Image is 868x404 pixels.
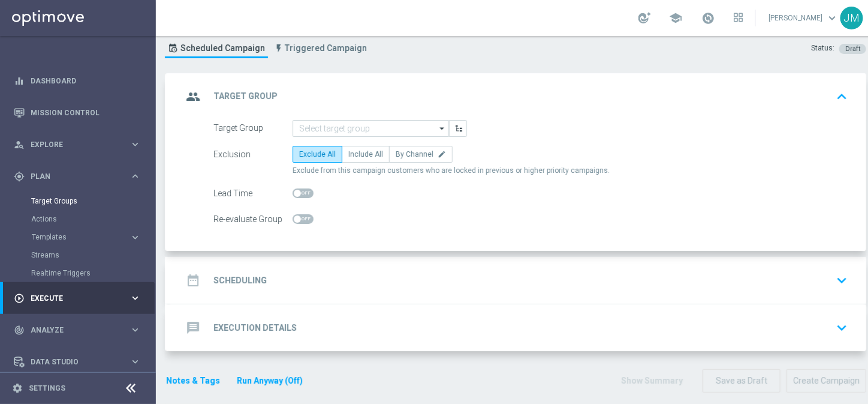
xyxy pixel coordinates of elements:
[826,11,839,25] span: keyboard_arrow_down
[703,369,780,393] button: Save as Draft
[236,373,304,388] button: Run Anyway (Off)
[271,38,370,58] a: Triggered Campaign
[165,373,221,388] button: Notes & Tags
[31,264,155,282] div: Realtime Triggers
[293,120,449,137] input: Select target group
[213,185,293,202] div: Lead Time
[182,317,204,339] i: message
[396,150,433,158] span: By Channel
[786,369,866,393] button: Create Campaign
[31,65,141,97] a: Dashboard
[833,319,851,337] i: keyboard_arrow_down
[436,121,448,136] i: arrow_drop_down
[129,232,141,243] i: keyboard_arrow_right
[840,7,863,29] div: JM
[31,232,141,242] button: Templates keyboard_arrow_right
[14,139,129,150] div: Explore
[811,43,834,54] div: Status:
[31,250,125,260] a: Streams
[14,325,129,336] div: Analyze
[14,325,25,336] i: track_changes
[833,88,851,106] i: keyboard_arrow_up
[13,294,141,303] button: play_circle_outline Execute keyboard_arrow_right
[14,76,25,86] i: equalizer
[831,316,852,339] button: keyboard_arrow_down
[31,214,125,224] a: Actions
[348,150,383,158] span: Include All
[14,357,129,367] div: Data Studio
[31,358,129,366] span: Data Studio
[845,45,860,53] span: Draft
[13,325,141,335] button: track_changes Analyze keyboard_arrow_right
[438,150,446,158] i: edit
[213,91,278,102] h2: Target Group
[213,322,297,334] h2: Execution Details
[213,146,293,163] div: Exclusion
[14,65,141,97] div: Dashboard
[31,97,141,128] a: Mission Control
[182,85,852,108] div: group Target Group keyboard_arrow_up
[285,43,367,53] span: Triggered Campaign
[13,140,141,149] button: person_search Explore keyboard_arrow_right
[213,211,293,228] div: Re-evaluate Group
[129,356,141,367] i: keyboard_arrow_right
[182,316,852,339] div: message Execution Details keyboard_arrow_down
[31,268,125,278] a: Realtime Triggers
[129,139,141,150] i: keyboard_arrow_right
[31,173,129,180] span: Plan
[31,295,129,302] span: Execute
[182,270,204,291] i: date_range
[831,85,852,108] button: keyboard_arrow_up
[831,269,852,292] button: keyboard_arrow_down
[293,166,610,176] span: Exclude from this campaign customers who are locked in previous or higher priority campaigns.
[839,43,866,53] colored-tag: Draft
[180,43,265,53] span: Scheduled Campaign
[32,234,117,241] span: Templates
[14,97,141,128] div: Mission Control
[669,11,682,25] span: school
[165,38,268,58] a: Scheduled Campaign
[13,108,141,118] button: Mission Control
[182,86,204,107] i: group
[14,293,25,304] i: play_circle_outline
[213,275,267,286] h2: Scheduling
[31,228,155,246] div: Templates
[182,269,852,292] div: date_range Scheduling keyboard_arrow_down
[31,192,155,210] div: Target Groups
[13,357,141,367] button: Data Studio keyboard_arrow_right
[29,385,65,392] a: Settings
[13,172,141,181] button: gps_fixed Plan keyboard_arrow_right
[129,324,141,336] i: keyboard_arrow_right
[31,246,155,264] div: Streams
[299,150,336,158] span: Exclude All
[31,210,155,228] div: Actions
[14,171,25,182] i: gps_fixed
[32,234,129,241] div: Templates
[129,292,141,304] i: keyboard_arrow_right
[129,170,141,182] i: keyboard_arrow_right
[14,171,129,182] div: Plan
[14,293,129,304] div: Execute
[213,120,293,137] div: Target Group
[14,139,25,150] i: person_search
[13,76,141,86] button: equalizer Dashboard
[768,9,840,27] a: [PERSON_NAME]keyboard_arrow_down
[31,141,129,148] span: Explore
[31,327,129,334] span: Analyze
[833,271,851,289] i: keyboard_arrow_down
[31,196,125,206] a: Target Groups
[12,383,23,394] i: settings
